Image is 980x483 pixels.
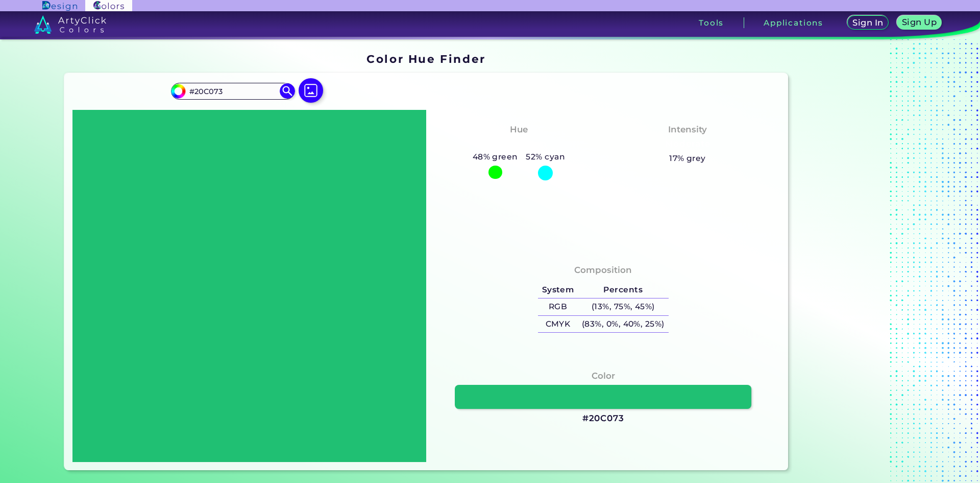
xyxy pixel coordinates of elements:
[792,49,920,474] iframe: Advertisement
[538,298,578,315] h5: RGB
[366,51,485,66] h1: Color Hue Finder
[669,152,706,165] h5: 17% grey
[299,78,323,103] img: icon picture
[854,19,881,27] h5: Sign In
[486,138,551,150] h3: Green-Cyan
[574,263,632,278] h4: Composition
[280,83,295,99] img: icon search
[578,282,668,298] h5: Percents
[510,122,528,137] h4: Hue
[849,16,887,29] a: Sign In
[185,84,280,98] input: type color..
[582,412,624,425] h3: #20C073
[522,150,569,164] h5: 52% cyan
[469,150,522,164] h5: 48% green
[592,369,615,383] h4: Color
[34,15,106,34] img: logo_artyclick_colors_white.svg
[899,16,939,29] a: Sign Up
[764,19,823,27] h3: Applications
[699,19,724,27] h3: Tools
[538,282,578,298] h5: System
[538,316,578,333] h5: CMYK
[578,298,668,315] h5: (13%, 75%, 45%)
[903,18,935,26] h5: Sign Up
[578,316,668,333] h5: (83%, 0%, 40%, 25%)
[668,122,707,137] h4: Intensity
[660,138,715,150] h3: Moderate
[42,1,77,11] img: ArtyClick Design logo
